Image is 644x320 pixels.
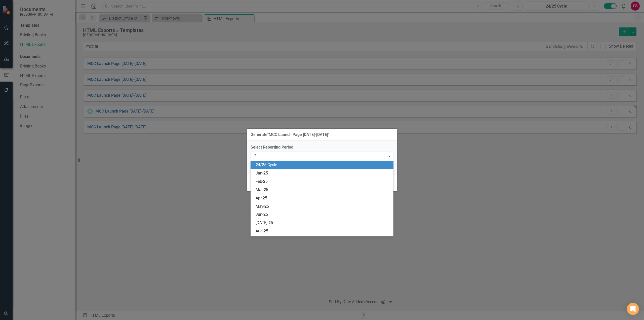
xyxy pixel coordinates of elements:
span: 2 [264,187,266,192]
div: Open Intercom Messenger [627,303,639,315]
span: 2 [262,162,264,167]
span: 2 [256,162,258,167]
span: 2 [268,220,271,225]
span: 2 [263,196,265,200]
span: [DATE]- 5 [256,220,273,225]
span: Mar- 5 [256,187,268,192]
span: Feb- 5 [256,179,268,184]
span: 2 [264,204,267,209]
span: 2 [263,179,265,184]
span: 2 [264,229,266,233]
span: 2 [263,171,266,175]
label: Select Reporting Period [251,145,393,150]
span: 2 [263,212,266,217]
div: Generate " MCC Launch Page [DATE]-[DATE] " [251,132,329,137]
span: 4/ 5 Cycle [256,162,277,167]
span: Jun- 5 [256,212,268,217]
span: Aug- 5 [256,229,268,233]
span: Jan- 5 [256,171,268,175]
span: Apr- 5 [256,196,267,200]
span: May- 5 [256,204,269,209]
